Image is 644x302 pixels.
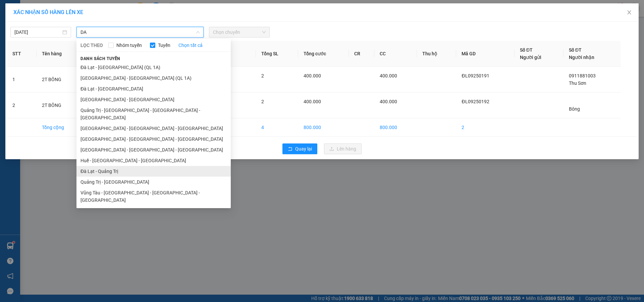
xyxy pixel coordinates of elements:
[298,118,349,137] td: 800.000
[627,10,632,15] span: close
[374,41,417,67] th: CC
[13,9,83,15] span: XÁC NHẬN SỐ HÀNG LÊN XE
[620,3,639,22] button: Close
[380,99,397,104] span: 400.000
[462,99,489,104] span: ĐL09250192
[456,118,515,137] td: 2
[261,99,264,104] span: 2
[76,73,231,83] li: [GEOGRAPHIC_DATA] - [GEOGRAPHIC_DATA] (QL 1A)
[76,62,231,73] li: Đà Lạt - [GEOGRAPHIC_DATA] (QL 1A)
[76,123,231,134] li: [GEOGRAPHIC_DATA] - [GEOGRAPHIC_DATA] - [GEOGRAPHIC_DATA]
[520,47,533,53] span: Số ĐT
[462,73,489,78] span: ĐL09250191
[261,73,264,78] span: 2
[76,166,231,177] li: Đà Lạt - Quảng Trị
[374,118,417,137] td: 800.000
[256,118,298,137] td: 4
[569,47,582,53] span: Số ĐT
[7,67,37,93] td: 1
[213,27,266,37] span: Chọn chuyến
[569,80,586,86] span: Thu Sơn
[76,94,231,105] li: [GEOGRAPHIC_DATA] - [GEOGRAPHIC_DATA]
[76,187,231,205] li: Vũng Tàu - [GEOGRAPHIC_DATA] - [GEOGRAPHIC_DATA] - [GEOGRAPHIC_DATA]
[76,177,231,187] li: Quảng Trị - [GEOGRAPHIC_DATA]
[76,144,231,155] li: [GEOGRAPHIC_DATA] - [GEOGRAPHIC_DATA] - [GEOGRAPHIC_DATA]
[288,146,292,152] span: rollback
[282,143,317,154] button: rollbackQuay lại
[37,118,87,137] td: Tổng cộng
[178,42,203,49] a: Chọn tất cả
[569,106,580,112] span: Bông
[298,41,349,67] th: Tổng cước
[76,56,124,62] span: Danh sách tuyến
[304,73,321,78] span: 400.000
[196,30,200,34] span: down
[456,41,515,67] th: Mã GD
[569,73,596,78] span: 0911881003
[76,105,231,123] li: Quảng Trị - [GEOGRAPHIC_DATA] - [GEOGRAPHIC_DATA] - [GEOGRAPHIC_DATA]
[349,41,374,67] th: CR
[37,93,87,118] td: 2T BÔNG
[295,145,312,153] span: Quay lại
[114,42,145,49] span: Nhóm tuyến
[76,83,231,94] li: Đà Lạt - [GEOGRAPHIC_DATA]
[324,143,362,154] button: uploadLên hàng
[7,93,37,118] td: 2
[256,41,298,67] th: Tổng SL
[37,41,87,67] th: Tên hàng
[76,134,231,144] li: [GEOGRAPHIC_DATA] - [GEOGRAPHIC_DATA] - [GEOGRAPHIC_DATA]
[37,67,87,93] td: 2T BÔNG
[14,28,61,36] input: 14/09/2025
[80,42,103,49] span: LỌC THEO
[304,99,321,104] span: 400.000
[417,41,456,67] th: Thu hộ
[380,73,397,78] span: 400.000
[7,41,37,67] th: STT
[520,55,541,60] span: Người gửi
[569,55,594,60] span: Người nhận
[76,155,231,166] li: Huế - [GEOGRAPHIC_DATA] - [GEOGRAPHIC_DATA]
[155,42,173,49] span: Tuyến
